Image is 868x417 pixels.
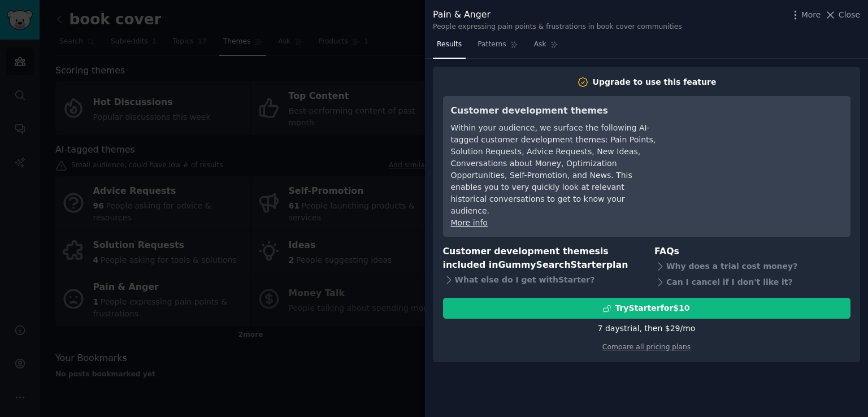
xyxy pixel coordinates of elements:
[451,218,488,227] a: More info
[673,104,843,189] iframe: YouTube video player
[498,259,606,270] span: GummySearch Starter
[824,9,860,21] button: Close
[433,36,466,59] a: Results
[598,323,696,335] div: 7 days trial, then $ 29 /mo
[478,40,506,50] span: Patterns
[433,8,682,22] div: Pain & Anger
[789,9,821,21] button: More
[839,9,860,21] span: Close
[530,36,562,59] a: Ask
[437,40,462,50] span: Results
[474,36,522,59] a: Patterns
[654,274,850,290] div: Can I cancel if I don't like it?
[433,22,682,32] div: People expressing pain points & frustrations in book cover communities
[654,245,850,259] h3: FAQs
[534,40,546,50] span: Ask
[451,104,657,118] h3: Customer development themes
[654,258,850,274] div: Why does a trial cost money?
[443,298,850,319] button: TryStarterfor$10
[443,272,639,288] div: What else do I get with Starter ?
[443,245,639,272] h3: Customer development themes is included in plan
[615,302,689,314] div: Try Starter for $10
[602,343,691,351] a: Compare all pricing plans
[451,122,657,217] div: Within your audience, we surface the following AI-tagged customer development themes: Pain Points...
[801,9,821,21] span: More
[593,76,717,88] div: Upgrade to use this feature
